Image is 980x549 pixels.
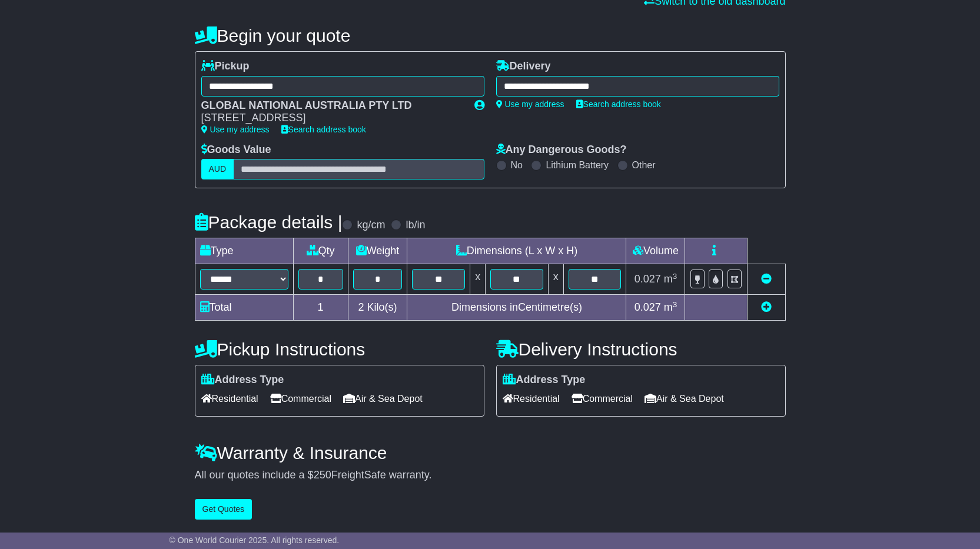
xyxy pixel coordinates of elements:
td: x [548,264,563,295]
td: Dimensions in Centimetre(s) [407,295,626,321]
div: [STREET_ADDRESS] [201,112,463,125]
a: Use my address [201,125,270,134]
a: Use my address [496,99,564,109]
h4: Pickup Instructions [195,340,484,359]
div: All our quotes include a $ FreightSafe warranty. [195,469,786,482]
sup: 3 [673,300,677,309]
span: 0.027 [634,273,661,285]
label: Any Dangerous Goods? [496,144,627,157]
span: m [664,273,677,285]
span: Air & Sea Depot [645,390,724,408]
div: GLOBAL NATIONAL AUSTRALIA PTY LTD [201,99,463,112]
span: Air & Sea Depot [343,390,423,408]
a: Search address book [576,99,661,109]
a: Add new item [761,301,772,313]
span: m [664,301,677,313]
label: Address Type [201,374,284,387]
label: Goods Value [201,144,271,157]
td: Volume [626,238,685,264]
label: lb/in [406,219,425,232]
label: AUD [201,159,234,179]
label: kg/cm [357,219,385,232]
sup: 3 [673,272,677,281]
label: Delivery [496,60,551,73]
h4: Warranty & Insurance [195,443,786,463]
label: Address Type [503,374,586,387]
td: Qty [293,238,348,264]
span: Residential [201,390,258,408]
label: Lithium Battery [546,159,609,171]
a: Search address book [281,125,366,134]
td: 1 [293,295,348,321]
span: 2 [358,301,364,313]
td: Kilo(s) [348,295,407,321]
h4: Begin your quote [195,26,786,45]
span: 250 [314,469,331,481]
span: 0.027 [634,301,661,313]
span: © One World Courier 2025. All rights reserved. [170,535,340,545]
button: Get Quotes [195,499,253,520]
td: Weight [348,238,407,264]
h4: Package details | [195,212,343,232]
span: Residential [503,390,560,408]
span: Commercial [270,390,331,408]
td: Dimensions (L x W x H) [407,238,626,264]
td: x [470,264,486,295]
span: Commercial [572,390,633,408]
label: Pickup [201,60,250,73]
a: Remove this item [761,273,772,285]
h4: Delivery Instructions [496,340,786,359]
td: Total [195,295,293,321]
td: Type [195,238,293,264]
label: No [511,159,523,171]
label: Other [632,159,656,171]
